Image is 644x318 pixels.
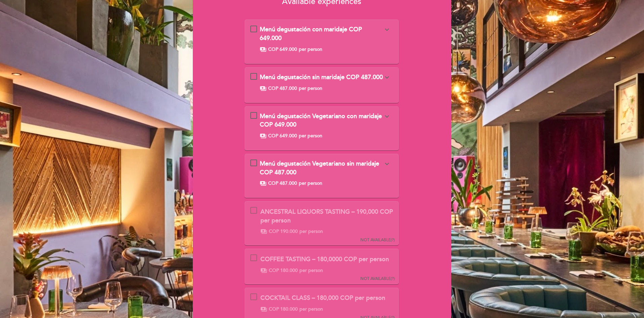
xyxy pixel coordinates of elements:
[260,85,266,92] span: payments
[360,238,391,243] span: NOT AVAILABLE
[383,160,391,168] i: expand_more
[260,208,393,225] div: ANCESTRAL LIQUORS TASTING – 190,000 COP per person
[260,180,266,187] span: payments
[260,133,266,139] span: payments
[299,85,322,92] span: per person
[381,73,393,82] button: expand_more
[268,133,297,139] span: COP 649.000
[299,133,322,139] span: per person
[260,294,385,303] div: COCKTAIL CLASS – 180,000 COP per person
[299,46,322,53] span: per person
[268,46,297,53] span: COP 649.000
[383,26,391,34] i: expand_more
[269,267,298,274] span: COP 180.000
[260,267,267,274] span: payments
[250,25,393,52] md-checkbox: Menú degustación con maridaje COP 649.000 expand_more *Our menu includes: It is made up of 98% fi...
[381,112,393,121] button: expand_more
[299,180,322,187] span: per person
[360,276,391,281] span: NOT AVAILABLE
[260,46,266,53] span: payments
[269,228,298,235] span: COP 190.000
[383,73,391,81] i: expand_more
[268,180,297,187] span: COP 487.000
[360,237,395,243] div: (?)
[299,267,323,274] span: per person
[260,73,383,81] span: Menú degustación sin maridaje COP 487.000
[250,160,393,187] md-checkbox: Menú degustación Vegetariano sin maridaje COP 487.000 expand_more *Our menu includes: It is made ...
[260,112,382,129] span: Menú degustación Vegetariano con maridaje COP 649.000
[260,228,267,235] span: payments
[381,160,393,168] button: expand_more
[260,26,362,42] span: Menú degustación con maridaje COP 649.000
[358,249,397,282] button: NOT AVAILABLE(?)
[360,276,395,282] div: (?)
[250,112,393,139] md-checkbox: Menú degustación Vegetariano con maridaje COP 649.000 expand_more *Our menu includes: It is made ...
[250,73,393,92] md-checkbox: Menú degustación sin maridaje COP 487.000 expand_more *Our menu includes: It is made up of 98% fi...
[383,112,391,120] i: expand_more
[268,85,297,92] span: COP 487.000
[381,25,393,34] button: expand_more
[269,306,298,313] span: COP 180.000
[299,228,323,235] span: per person
[299,306,323,313] span: per person
[260,255,389,264] div: COFFEE TASTING – 180,0000 COP per person
[358,202,397,243] button: NOT AVAILABLE(?)
[260,160,379,176] span: Menú degustación Vegetariano sin maridaje COP 487.000
[260,306,267,313] span: payments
